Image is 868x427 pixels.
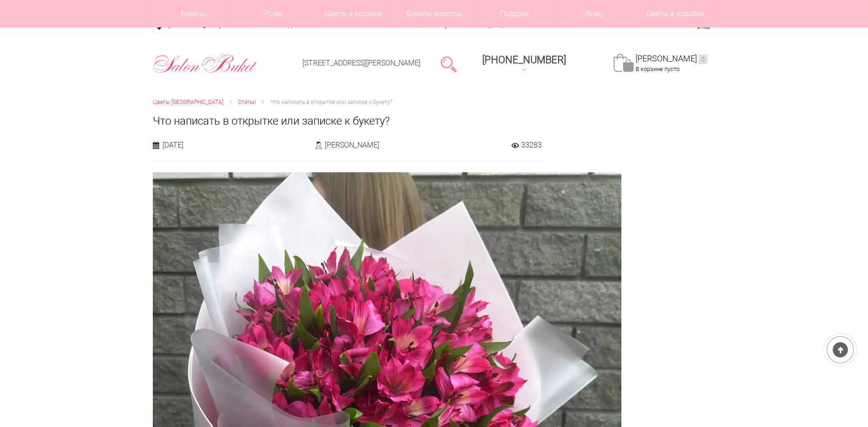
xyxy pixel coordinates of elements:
span: 33283 [521,140,542,150]
a: Цветы [GEOGRAPHIC_DATA] [153,98,223,107]
a: [PHONE_NUMBER] [477,51,571,77]
ins: 0 [699,55,707,64]
span: Цветы [GEOGRAPHIC_DATA] [153,99,223,105]
a: [PERSON_NAME] [636,54,707,64]
span: [DATE] [162,140,183,150]
a: Статьи [238,98,256,107]
span: [PHONE_NUMBER] [482,54,566,66]
h1: Что написать в открытке или записке к букету? [153,113,716,129]
img: Цветы Нижний Новгород [153,52,258,76]
span: [PERSON_NAME] [325,140,379,150]
span: Что написать в открытке или записке к букету? [270,99,392,105]
span: В корзине пусто [636,66,679,72]
a: [STREET_ADDRESS][PERSON_NAME] [302,59,421,67]
span: Статьи [238,99,256,105]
